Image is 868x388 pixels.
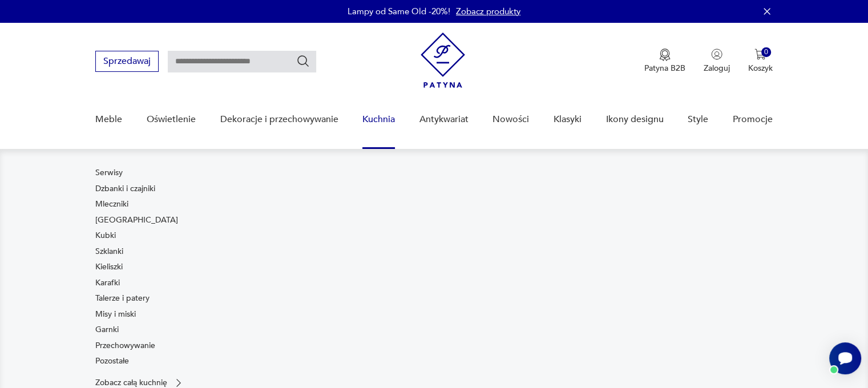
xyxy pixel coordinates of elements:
[220,98,338,142] a: Dekoracje i przechowywanie
[748,63,773,74] p: Koszyk
[456,6,520,17] a: Zobacz produkty
[95,277,120,289] a: Karafki
[554,98,582,142] a: Klasyki
[733,98,773,142] a: Promocje
[704,63,730,74] p: Zaloguj
[95,309,136,320] a: Misy i miski
[95,167,123,179] a: Serwisy
[754,48,766,60] img: Ikona koszyka
[688,98,708,142] a: Style
[419,98,469,142] a: Antykwariat
[95,246,123,257] a: Szklanki
[748,48,773,74] button: 0Koszyk
[362,98,395,142] a: Kuchnia
[95,58,159,66] a: Sprzedawaj
[711,48,722,60] img: Ikonka użytkownika
[95,230,116,241] a: Kubki
[421,33,465,88] img: Patyna - sklep z meblami i dekoracjami vintage
[95,324,119,336] a: Garnki
[348,6,450,17] p: Lampy od Same Old -20%!
[296,54,310,68] button: Szukaj
[95,261,123,273] a: Kieliszki
[761,47,771,57] div: 0
[95,51,159,72] button: Sprzedawaj
[95,98,122,142] a: Meble
[704,48,730,74] button: Zaloguj
[95,379,167,386] p: Zobacz całą kuchnię
[95,355,129,367] a: Pozostałe
[95,215,178,226] a: [GEOGRAPHIC_DATA]
[492,98,529,142] a: Nowości
[659,48,671,61] img: Ikona medalu
[95,199,128,210] a: Mleczniki
[605,98,663,142] a: Ikony designu
[95,183,155,195] a: Dzbanki i czajniki
[644,48,685,74] button: Patyna B2B
[829,342,861,374] iframe: Smartsupp widget button
[95,340,155,351] a: Przechowywanie
[95,293,150,304] a: Talerze i patery
[147,98,196,142] a: Oświetlenie
[644,63,685,74] p: Patyna B2B
[644,48,685,74] a: Ikona medaluPatyna B2B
